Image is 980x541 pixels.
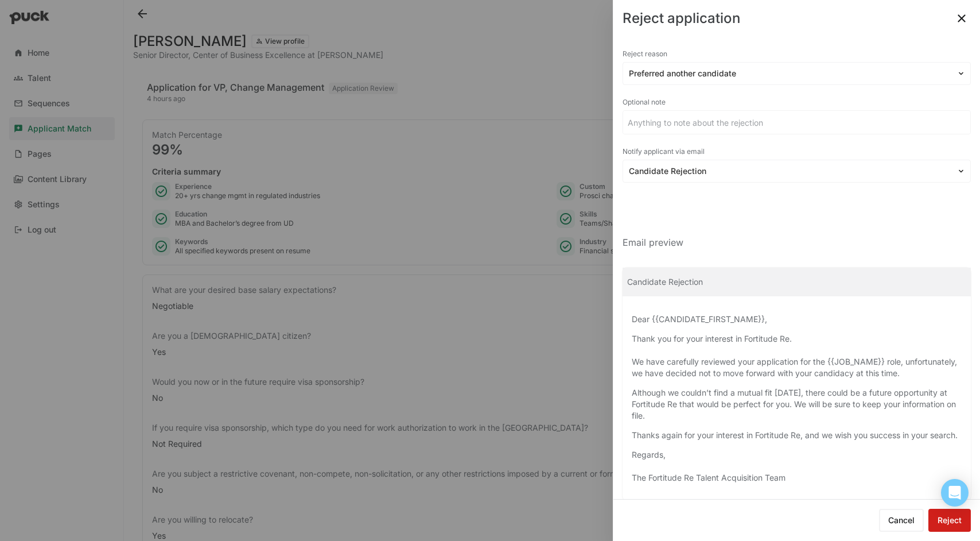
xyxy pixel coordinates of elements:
[632,333,962,379] p: Thank you for your interest in Fortitude Re.
[632,357,957,378] span: We have carefully reviewed your application for the {{JOB_NAME}} role, unfortunately, we have dec...
[623,94,971,110] div: Optional note
[941,479,969,507] div: Open Intercom Messenger
[632,314,962,325] p: Dear {{CANDIDATE_FIRST_NAME}},
[623,11,740,25] div: Reject application
[623,46,971,62] div: Reject reason
[623,268,971,296] div: Candidate Rejection
[632,388,956,420] span: Although we couldn’t find a mutual fit [DATE], there could be a future opportunity at Fortitude R...
[928,509,971,532] button: Reject
[879,509,924,532] button: Cancel
[623,111,970,134] input: Anything to note about the rejection
[623,144,971,160] div: Notify applicant via email
[632,449,962,484] p: Regards, The Fortitude Re Talent Acquisition Team
[623,226,971,258] div: Email preview
[632,430,962,441] p: Thanks again for your interest in Fortitude Re, and we wish you success in your search.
